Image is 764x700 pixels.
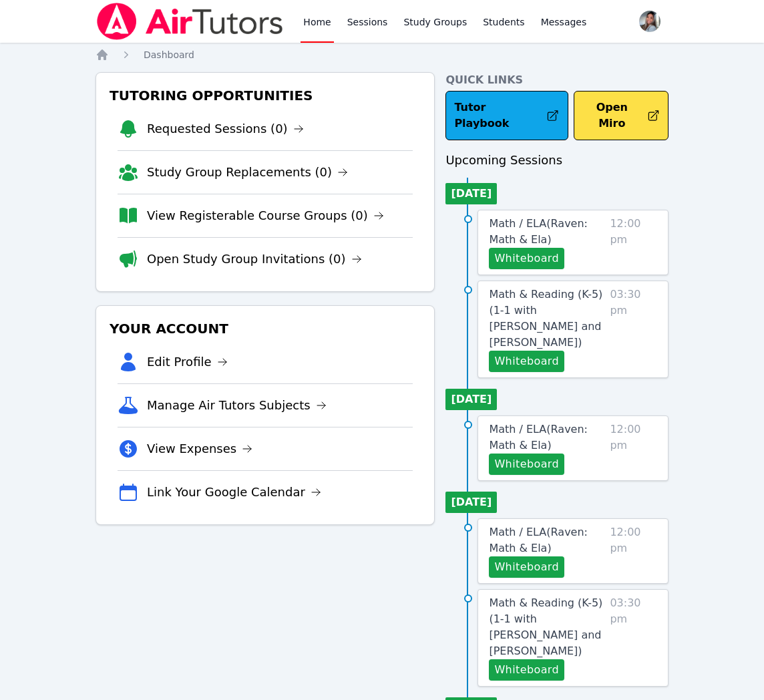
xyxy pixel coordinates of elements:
[489,216,604,248] a: Math / ELA(Raven: Math & Ela)
[445,151,668,170] h3: Upcoming Sessions
[489,659,564,681] button: Whiteboard
[541,15,587,29] span: Messages
[489,423,588,452] span: Math / ELA ( Raven: Math & Ela )
[610,287,657,372] span: 03:30 pm
[489,217,588,246] span: Math / ELA ( Raven: Math & Ela )
[445,389,497,410] li: [DATE]
[445,72,668,88] h4: Quick Links
[610,421,657,475] span: 12:00 pm
[489,524,604,556] a: Math / ELA(Raven: Math & Ela)
[610,216,657,269] span: 12:00 pm
[610,595,657,681] span: 03:30 pm
[95,3,284,40] img: Air Tutors
[147,396,327,415] a: Manage Air Tutors Subjects
[489,556,564,578] button: Whiteboard
[489,248,564,269] button: Whiteboard
[445,91,568,140] a: Tutor Playbook
[95,48,668,61] nav: Breadcrumb
[489,596,602,657] span: Math & Reading (K-5) ( 1-1 with [PERSON_NAME] and [PERSON_NAME] )
[147,483,321,502] a: Link Your Google Calendar
[147,206,384,225] a: View Registerable Course Groups (0)
[489,595,604,659] a: Math & Reading (K-5)(1-1 with [PERSON_NAME] and [PERSON_NAME])
[610,524,657,578] span: 12:00 pm
[574,91,668,140] button: Open Miro
[144,49,194,60] span: Dashboard
[489,421,604,454] a: Math / ELA(Raven: Math & Ela)
[107,83,423,108] h3: Tutoring Opportunities
[445,183,497,204] li: [DATE]
[489,288,602,349] span: Math & Reading (K-5) ( 1-1 with [PERSON_NAME] and [PERSON_NAME] )
[445,492,497,513] li: [DATE]
[147,120,304,138] a: Requested Sessions (0)
[147,250,362,269] a: Open Study Group Invitations (0)
[489,351,564,372] button: Whiteboard
[107,317,423,341] h3: Your Account
[147,440,252,458] a: View Expenses
[489,526,588,554] span: Math / ELA ( Raven: Math & Ela )
[489,454,564,475] button: Whiteboard
[489,287,604,351] a: Math & Reading (K-5)(1-1 with [PERSON_NAME] and [PERSON_NAME])
[147,163,348,182] a: Study Group Replacements (0)
[144,48,194,61] a: Dashboard
[147,353,228,371] a: Edit Profile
